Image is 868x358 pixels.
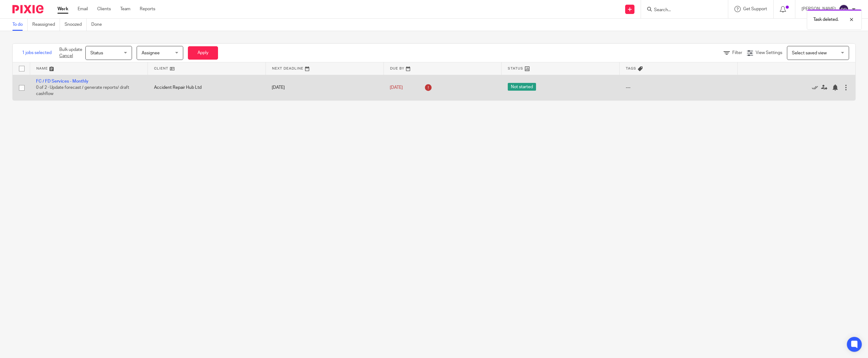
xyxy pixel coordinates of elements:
[508,83,536,91] span: Not started
[36,79,89,84] a: FC / FD Services - Monthly
[813,16,838,23] p: Task deleted.
[792,51,827,55] span: Select saved view
[65,19,87,31] a: Snoozed
[90,51,103,55] span: Status
[57,6,68,12] a: Work
[142,51,160,55] span: Assignee
[148,75,266,100] td: Accident Repair Hub Ltd
[266,75,384,100] td: [DATE]
[120,6,130,12] a: Team
[36,85,129,96] span: 0 of 2 · Update forecast / generate reports/ draft cashflow
[97,6,111,12] a: Clients
[812,84,821,91] a: Mark as done
[140,6,155,12] a: Reports
[59,47,82,59] p: Bulk update
[12,19,28,31] a: To do
[12,5,43,13] img: Pixie
[188,46,218,60] button: Apply
[59,54,73,58] a: Cancel
[78,6,88,12] a: Email
[732,51,742,55] span: Filter
[22,50,52,56] span: 1 jobs selected
[756,51,782,55] span: View Settings
[626,84,731,91] div: ---
[91,19,107,31] a: Done
[626,67,636,70] span: Tags
[32,19,60,31] a: Reassigned
[390,85,403,90] span: [DATE]
[839,4,849,14] img: svg%3E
